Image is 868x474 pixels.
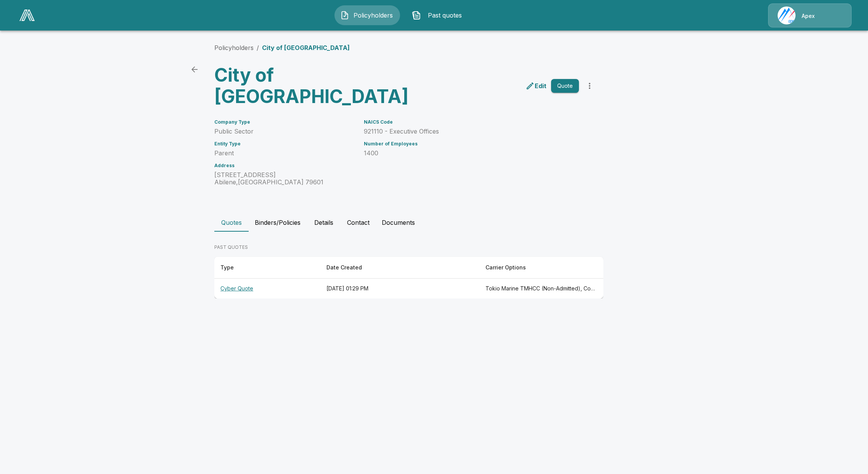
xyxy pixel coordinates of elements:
[582,78,597,94] button: more
[376,213,421,232] button: Documents
[187,62,202,77] a: back
[214,244,603,251] p: PAST QUOTES
[364,150,579,157] p: 1400
[778,6,796,24] img: Agency Icon
[352,11,394,20] span: Policyholders
[551,79,579,93] button: Quote
[214,64,403,107] h3: City of [GEOGRAPHIC_DATA]
[340,11,349,20] img: Policyholders Icon
[479,279,603,299] th: Tokio Marine TMHCC (Non-Admitted), Cowbell (Admitted), Cowbell (Non-Admitted), Coalition (Admitte...
[320,257,479,279] th: Date Created
[214,141,355,147] h6: Entity Type
[214,150,355,157] p: Parent
[406,5,472,25] button: Past quotes IconPast quotes
[214,128,355,135] p: Public Sector
[479,257,603,279] th: Carrier Options
[364,119,579,125] h6: NAICS Code
[307,213,341,232] button: Details
[424,11,466,20] span: Past quotes
[802,12,815,20] p: Apex
[341,213,376,232] button: Contact
[412,11,421,20] img: Past quotes Icon
[364,128,579,135] p: 921110 - Executive Offices
[334,5,400,25] button: Policyholders IconPolicyholders
[214,257,320,279] th: Type
[257,43,259,52] li: /
[768,3,852,27] a: Agency IconApex
[214,257,603,298] table: responsive table
[214,163,355,168] h6: Address
[214,44,254,52] a: Policyholders
[19,10,35,21] img: AA Logo
[214,213,249,232] button: Quotes
[214,119,355,125] h6: Company Type
[524,80,548,92] a: edit
[214,213,654,232] div: policyholder tabs
[214,171,355,186] p: [STREET_ADDRESS] Abilene , [GEOGRAPHIC_DATA] 79601
[249,213,307,232] button: Binders/Policies
[320,279,479,299] th: [DATE] 01:29 PM
[214,279,320,299] th: Cyber Quote
[535,81,547,90] p: Edit
[262,43,350,52] p: City of [GEOGRAPHIC_DATA]
[364,141,579,147] h6: Number of Employees
[214,43,350,52] nav: breadcrumb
